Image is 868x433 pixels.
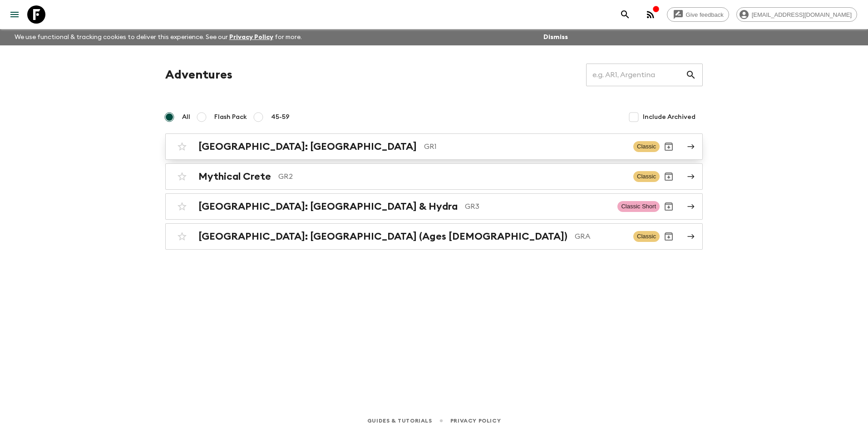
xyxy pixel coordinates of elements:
[586,62,686,88] input: e.g. AR1, Argentina
[198,231,567,242] h2: [GEOGRAPHIC_DATA]: [GEOGRAPHIC_DATA] (Ages [DEMOGRAPHIC_DATA])
[165,223,703,250] a: [GEOGRAPHIC_DATA]: [GEOGRAPHIC_DATA] (Ages [DEMOGRAPHIC_DATA])GRAClassicArchive
[229,34,273,40] a: Privacy Policy
[660,197,678,216] button: Archive
[165,133,703,160] a: [GEOGRAPHIC_DATA]: [GEOGRAPHIC_DATA]GR1ClassicArchive
[617,201,660,212] span: Classic Short
[450,416,501,426] a: Privacy Policy
[660,138,678,156] button: Archive
[736,7,857,22] div: [EMAIL_ADDRESS][DOMAIN_NAME]
[633,171,660,182] span: Classic
[541,31,570,44] button: Dismiss
[198,201,458,212] h2: [GEOGRAPHIC_DATA]: [GEOGRAPHIC_DATA] & Hydra
[214,113,247,122] span: Flash Pack
[424,141,626,152] p: GR1
[633,231,660,242] span: Classic
[182,113,190,122] span: All
[271,113,290,122] span: 45-59
[5,5,24,24] button: menu
[633,141,660,152] span: Classic
[643,113,695,122] span: Include Archived
[660,167,678,186] button: Archive
[198,171,271,182] h2: Mythical Crete
[747,11,857,18] span: [EMAIL_ADDRESS][DOMAIN_NAME]
[575,231,626,242] p: GRA
[667,7,729,22] a: Give feedback
[198,141,417,153] h2: [GEOGRAPHIC_DATA]: [GEOGRAPHIC_DATA]
[11,29,306,45] p: We use functional & tracking cookies to deliver this experience. See our for more.
[465,201,610,212] p: GR3
[165,66,232,84] h1: Adventures
[278,171,626,182] p: GR2
[660,227,678,246] button: Archive
[367,416,432,426] a: Guides & Tutorials
[616,5,634,24] button: search adventures
[165,163,703,190] a: Mythical CreteGR2ClassicArchive
[681,11,729,18] span: Give feedback
[165,193,703,220] a: [GEOGRAPHIC_DATA]: [GEOGRAPHIC_DATA] & HydraGR3Classic ShortArchive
